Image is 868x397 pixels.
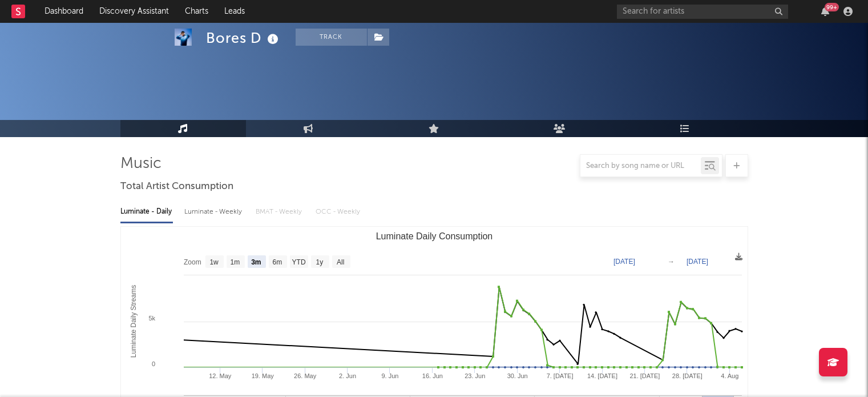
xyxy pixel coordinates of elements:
text: 3m [251,258,261,266]
text: 7. [DATE] [546,372,573,379]
text: All [336,258,344,266]
text: [DATE] [613,258,635,266]
input: Search by song name or URL [580,162,701,171]
div: Luminate - Weekly [184,202,244,222]
text: 16. Jun [422,372,442,379]
text: 1w [209,258,219,266]
text: 28. [DATE] [672,372,702,379]
text: Luminate Daily Consumption [376,231,492,241]
text: 2. Jun [339,372,356,379]
text: [DATE] [687,258,708,266]
text: Zoom [184,258,201,266]
span: Total Artist Consumption [120,180,233,194]
text: 19. May [251,372,274,379]
div: Bores D [206,29,281,47]
text: → [668,258,675,266]
div: 99 + [825,3,839,11]
text: 14. [DATE] [587,372,617,379]
text: 4. Aug [721,372,738,379]
text: YTD [292,258,305,266]
text: 0 [151,360,155,367]
text: 1m [230,258,240,266]
button: Track [296,29,367,46]
input: Search for artists [617,5,788,19]
text: 30. Jun [507,372,527,379]
text: 9. Jun [381,372,398,379]
text: 23. Jun [465,372,485,379]
text: 26. May [294,372,317,379]
text: 12. May [209,372,232,379]
text: 6m [272,258,282,266]
button: 99+ [821,7,829,16]
text: 5k [148,315,155,322]
text: 21. [DATE] [629,372,660,379]
div: Luminate - Daily [120,202,173,222]
text: 1y [316,258,323,266]
text: Luminate Daily Streams [130,285,138,358]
